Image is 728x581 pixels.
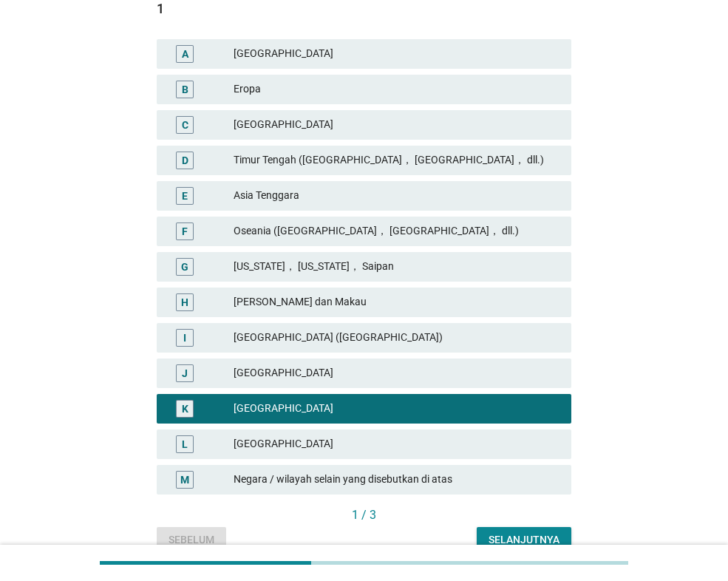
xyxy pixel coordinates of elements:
[234,471,559,489] div: Negara / wilayah selain yang disebutkan di atas
[181,259,188,274] div: G
[182,365,188,381] div: J
[477,527,571,554] button: Selanjutnya
[182,46,188,61] div: A
[234,116,559,134] div: [GEOGRAPHIC_DATA]
[234,258,559,276] div: [US_STATE]， [US_STATE]， Saipan
[234,222,559,240] div: Oseania ([GEOGRAPHIC_DATA]， [GEOGRAPHIC_DATA]， dll.)
[182,436,188,452] div: L
[183,330,186,345] div: I
[182,117,188,132] div: C
[234,187,559,205] div: Asia Tenggara
[234,81,559,98] div: Eropa
[234,329,559,347] div: [GEOGRAPHIC_DATA] ([GEOGRAPHIC_DATA])
[234,152,559,169] div: Timur Tengah ([GEOGRAPHIC_DATA]， [GEOGRAPHIC_DATA]， dll.)
[157,506,571,524] div: 1 / 3
[234,400,559,418] div: [GEOGRAPHIC_DATA]
[234,435,559,453] div: [GEOGRAPHIC_DATA]
[182,152,188,168] div: D
[182,81,188,97] div: B
[489,532,559,548] div: Selanjutnya
[182,188,188,203] div: E
[181,294,188,310] div: H
[180,472,189,487] div: M
[182,223,188,239] div: F
[182,401,188,416] div: K
[234,364,559,382] div: [GEOGRAPHIC_DATA]
[234,293,559,311] div: [PERSON_NAME] dan Makau
[234,45,559,63] div: [GEOGRAPHIC_DATA]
